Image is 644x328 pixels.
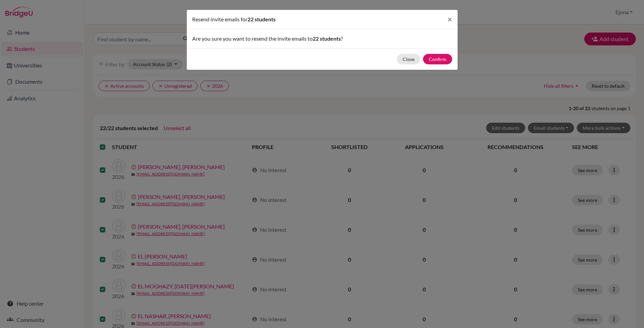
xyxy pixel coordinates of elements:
p: Are you sure you want to resend the invite emails to ? [192,35,452,43]
button: Confirm [423,54,452,64]
span: 22 students [247,16,276,22]
button: Close [397,54,420,64]
span: 22 students [313,35,341,42]
span: Resend invite emails for [192,16,247,22]
span: × [447,14,452,24]
button: Close [442,10,458,29]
